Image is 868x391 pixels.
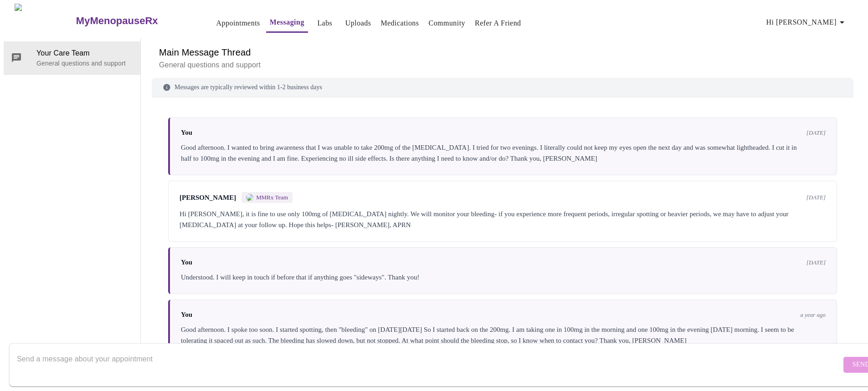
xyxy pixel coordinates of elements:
[15,4,75,38] img: MyMenopauseRx Logo
[345,17,371,30] a: Uploads
[181,272,826,283] div: Understood. I will keep in touch if before that if anything goes "sideways". Thank you!
[181,311,192,319] span: You
[75,5,194,37] a: MyMenopauseRx
[216,17,260,30] a: Appointments
[377,14,422,32] button: Medications
[213,14,264,32] button: Appointments
[270,16,304,29] a: Messaging
[181,142,826,164] div: Good afternoon. I wanted to bring awareness that I was unable to take 200mg of the [MEDICAL_DATA]...
[181,324,826,346] div: Good afternoon. I spoke too soon. I started spotting, then "bleeding" on [DATE][DATE] So I starte...
[17,350,841,379] textarea: Send a message about your appointment
[36,48,133,59] span: Your Care Team
[806,194,826,201] span: [DATE]
[317,17,332,30] a: Labs
[4,41,140,74] div: Your Care TeamGeneral questions and support
[180,208,826,230] div: Hi [PERSON_NAME], it is fine to use only 100mg of [MEDICAL_DATA] nightly. We will monitor your bl...
[159,60,846,71] p: General questions and support
[806,129,826,137] span: [DATE]
[152,78,853,97] div: Messages are typically reviewed within 1-2 business days
[475,17,521,30] a: Refer a Friend
[246,194,253,201] img: MMRX
[266,13,308,33] button: Messaging
[342,14,375,32] button: Uploads
[181,259,192,266] span: You
[425,14,469,32] button: Community
[36,59,133,68] p: General questions and support
[310,14,339,32] button: Labs
[429,17,466,30] a: Community
[806,259,826,266] span: [DATE]
[159,45,846,60] h6: Main Message Thread
[766,16,847,29] span: Hi [PERSON_NAME]
[180,194,236,202] span: [PERSON_NAME]
[471,14,525,32] button: Refer a Friend
[800,311,826,319] span: a year ago
[76,15,158,27] h3: MyMenopauseRx
[380,17,419,30] a: Medications
[763,13,851,31] button: Hi [PERSON_NAME]
[181,129,192,137] span: You
[256,194,288,201] span: MMRx Team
